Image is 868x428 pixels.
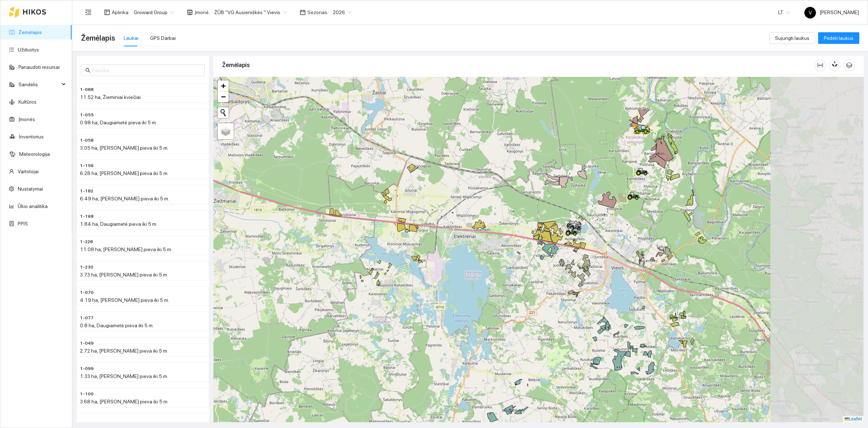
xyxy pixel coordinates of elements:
[80,373,168,379] span: 1.33 ha, [PERSON_NAME] pieva iki 5 m.
[214,7,287,18] span: ŽŪB "VG Ausieniškės " Vievis
[221,81,226,90] span: +
[769,32,815,44] button: Sujungti laukus
[134,7,174,18] span: Groward Group
[80,162,94,169] span: 1-156
[80,112,94,119] span: 1-055
[300,9,306,15] span: calendar
[80,137,94,144] span: 1-058
[80,348,168,354] span: 2.72 ha, [PERSON_NAME] pieva iki 5 m.
[80,365,94,372] span: 1-099
[187,9,193,15] span: shop
[85,68,90,73] span: search
[85,9,92,16] span: menu-fold
[18,186,43,192] a: Nustatymai
[218,80,229,91] a: Zoom in
[80,145,169,151] span: 3.05 ha, [PERSON_NAME] pieva iki 5 m.
[769,35,815,41] a: Sujungti laukus
[844,416,862,421] a: Leaflet
[222,55,814,75] div: Žemėlapis
[818,32,859,44] button: Pridėti laukus
[18,169,39,174] a: Vartotojai
[18,29,42,35] a: Žemėlapis
[218,107,229,118] button: Initiate a new search
[80,246,172,252] span: 11.08 ha, [PERSON_NAME] pieva iki 5 m.
[815,62,826,68] span: column-width
[18,116,35,122] a: Įmonės
[80,391,94,398] span: 1-100
[307,8,328,16] span: Sezonas :
[804,9,859,15] span: [PERSON_NAME]
[80,120,157,125] span: 0.98 ha, Daugiametė pieva iki 5 m.
[18,47,39,53] a: Užduotys
[18,64,60,70] a: Panaudoti resursai
[80,213,94,220] span: 1-168
[18,99,37,105] a: Kultūros
[92,66,200,74] input: Paieška
[80,188,93,195] span: 1-182
[80,221,157,227] span: 1.84 ha, Daugiametė pieva iki 5 m.
[104,9,110,15] span: layout
[19,134,44,140] a: Inventorius
[824,34,854,42] span: Pridėti laukus
[814,59,826,71] button: column-width
[218,91,229,102] a: Zoom out
[124,34,139,42] div: Laukai
[80,289,94,296] span: 1-070
[18,77,60,92] span: Sandėlis
[18,203,48,209] a: Ūkio analitika
[81,5,95,20] button: menu-fold
[778,7,790,18] span: LT
[18,221,28,227] a: PPIS
[218,123,234,139] a: Layers
[80,399,169,404] span: 3.68 ha, [PERSON_NAME] pieva iki 5 m.
[221,92,226,101] span: −
[112,8,129,16] span: Aplinka :
[150,34,176,42] div: GPS Darbai
[333,7,352,18] span: 2026
[19,151,50,157] a: Meteorologija
[80,340,94,347] span: 1-049
[818,35,859,41] a: Pridėti laukus
[809,7,812,18] span: V
[80,323,154,328] span: 0.8 ha, Daugiametė pieva iki 5 m.
[80,297,169,303] span: 4.19 ha, [PERSON_NAME] pieva iki 5 m.
[80,94,141,100] span: 11.52 ha, Žieminiai kviečiai
[80,264,93,271] span: 1-230
[81,32,115,44] span: Žemėlapis
[80,170,169,176] span: 6.28 ha, [PERSON_NAME] pieva iki 5 m.
[80,238,93,245] span: 1-228
[80,272,168,278] span: 3.73 ha, [PERSON_NAME] pieva iki 5 m.
[80,315,94,321] span: 1-077
[775,34,809,42] span: Sujungti laukus
[80,86,94,93] span: 1-088
[80,196,169,201] span: 6.49 ha, [PERSON_NAME] pieva iki 5 m.
[195,8,210,16] span: Įmonė :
